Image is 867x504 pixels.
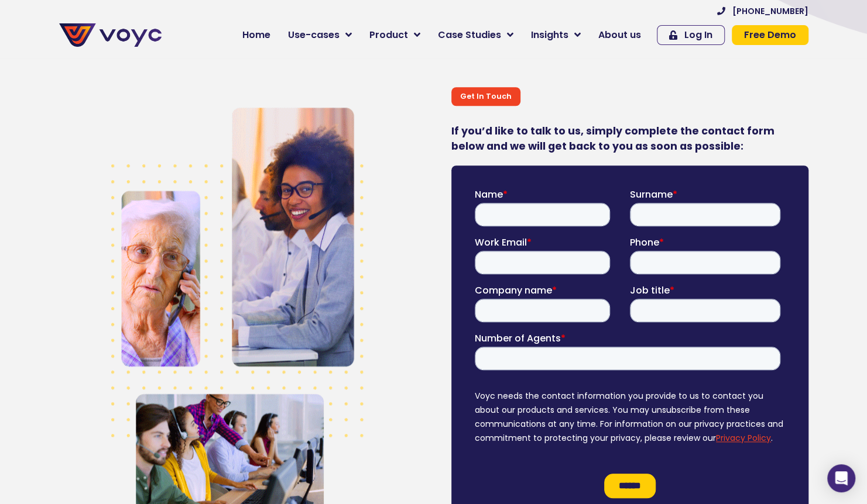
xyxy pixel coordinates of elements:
[732,25,808,45] a: Free Demo
[598,28,641,42] span: About us
[429,23,522,47] a: Case Studies
[241,243,296,255] a: Privacy Policy
[438,28,501,42] span: Case Studies
[657,25,725,45] a: Log In
[684,30,712,40] span: Log In
[827,464,855,492] div: Open Intercom Messenger
[361,23,429,47] a: Product
[744,30,796,40] span: Free Demo
[288,28,340,42] span: Use-cases
[451,124,775,153] strong: If you’d like to talk to us, simply complete the contact form below and we will get back to you a...
[279,23,361,47] a: Use-cases
[717,7,808,15] a: [PHONE_NUMBER]
[242,28,270,42] span: Home
[522,23,590,47] a: Insights
[234,23,279,47] a: Home
[590,23,650,47] a: About us
[369,28,408,42] span: Product
[155,47,184,60] span: Phone
[732,7,808,15] span: [PHONE_NUMBER]
[531,28,568,42] span: Insights
[155,95,195,108] span: Job title
[451,87,520,105] div: Get In Touch
[59,23,162,47] img: voyc-full-logo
